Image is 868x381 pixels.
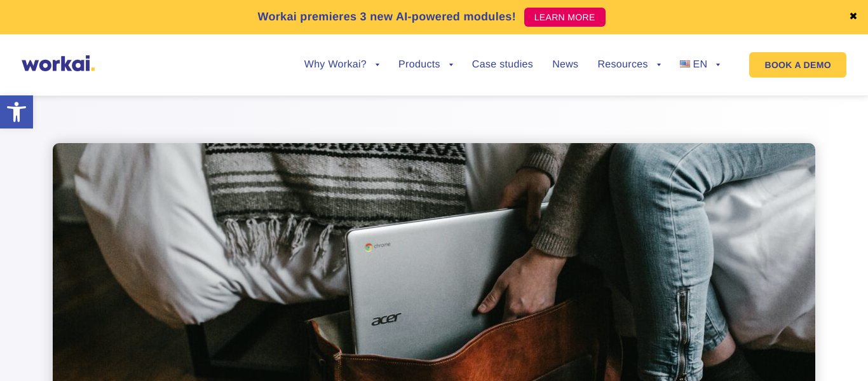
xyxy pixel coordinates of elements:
[552,60,578,70] a: News
[693,59,708,70] span: EN
[304,60,379,70] a: Why Workai?
[680,60,721,70] a: EN
[257,8,516,25] p: Workai premieres 3 new AI-powered modules!
[524,8,606,27] a: LEARN MORE
[472,60,533,70] a: Case studies
[398,60,453,70] a: Products
[749,52,846,78] a: BOOK A DEMO
[597,60,660,70] a: Resources
[849,12,858,22] a: ✖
